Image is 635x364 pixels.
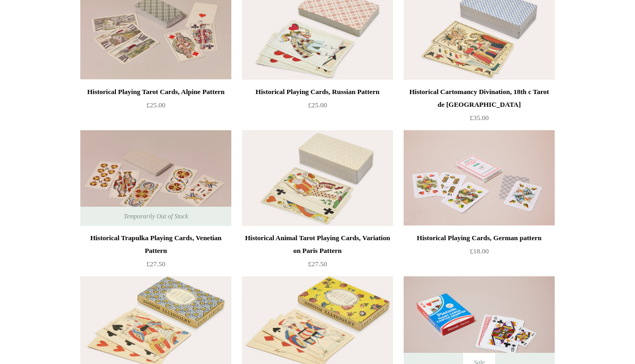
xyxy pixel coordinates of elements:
img: Historical Animal Tarot Playing Cards, Variation on Paris Pattern [242,130,393,226]
a: Historical Playing Tarot Cards, Alpine Pattern £25.00 [80,86,231,129]
a: Historical Playing Cards, German pattern Historical Playing Cards, German pattern [404,130,555,226]
div: Historical Cartomancy Divination, 18th c Tarot de [GEOGRAPHIC_DATA] [406,86,552,111]
span: £25.00 [146,101,165,109]
span: £25.00 [308,101,327,109]
div: Historical Playing Tarot Cards, Alpine Pattern [83,86,229,98]
img: Historical Trapulka Playing Cards, Venetian Pattern [80,130,231,226]
a: Historical Trapulka Playing Cards, Venetian Pattern £27.50 [80,232,231,275]
div: Historical Playing Cards, Russian Pattern [245,86,390,98]
span: Temporarily Out of Stock [113,207,198,226]
span: £27.50 [146,260,165,268]
div: Historical Trapulka Playing Cards, Venetian Pattern [83,232,229,257]
a: Historical Playing Cards, Russian Pattern £25.00 [242,86,393,129]
a: Historical Playing Cards, German pattern £18.00 [404,232,555,275]
a: Historical Cartomancy Divination, 18th c Tarot de [GEOGRAPHIC_DATA] £35.00 [404,86,555,129]
span: £27.50 [308,260,327,268]
img: Historical Playing Cards, German pattern [404,130,555,226]
span: £18.00 [470,247,489,255]
div: Historical Playing Cards, German pattern [406,232,552,244]
div: Historical Animal Tarot Playing Cards, Variation on Paris Pattern [245,232,390,257]
a: Historical Animal Tarot Playing Cards, Variation on Paris Pattern £27.50 [242,232,393,275]
a: Historical Trapulka Playing Cards, Venetian Pattern Historical Trapulka Playing Cards, Venetian P... [80,130,231,226]
span: £35.00 [470,114,489,122]
a: Historical Animal Tarot Playing Cards, Variation on Paris Pattern Historical Animal Tarot Playing... [242,130,393,226]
